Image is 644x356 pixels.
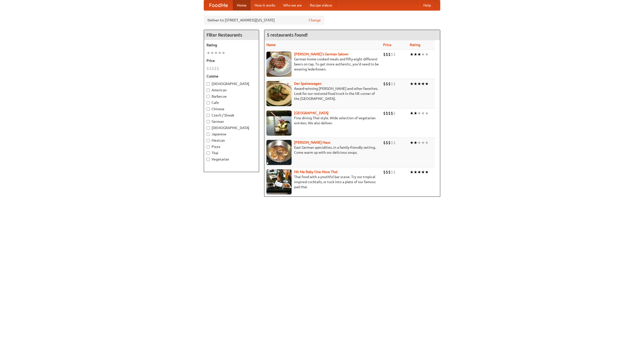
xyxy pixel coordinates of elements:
li: ★ [421,81,425,87]
li: ★ [410,52,414,57]
p: Thai food with a youthful bar scene. Try our tropical inspired cocktails, or tuck into a plate of... [266,174,379,189]
li: ★ [417,140,421,145]
li: $ [386,140,388,145]
label: Czech / Slovak [207,113,256,118]
input: [DEMOGRAPHIC_DATA] [207,82,210,86]
li: $ [386,81,388,87]
a: Name [266,43,276,47]
li: $ [391,110,393,116]
a: Der Speisewagen [294,82,321,86]
li: ★ [425,169,429,175]
li: $ [388,110,391,116]
li: $ [393,169,396,175]
img: speisewagen.jpg [266,81,292,106]
a: Change [309,18,321,23]
li: ★ [425,140,429,145]
li: $ [388,81,391,87]
li: ★ [417,110,421,116]
label: Cafe [207,100,256,105]
label: Vegetarian [207,157,256,162]
li: ★ [214,50,218,56]
li: $ [214,66,217,71]
li: ★ [425,52,429,57]
li: $ [386,52,388,57]
a: Rating [410,43,420,47]
input: Thai [207,151,210,155]
label: [DEMOGRAPHIC_DATA] [207,81,256,86]
li: $ [391,140,393,145]
img: babythai.jpg [266,169,292,194]
a: [PERSON_NAME] Haus [294,140,330,144]
h5: Price [207,58,256,63]
label: American [207,88,256,93]
input: Vegetarian [207,158,210,161]
li: $ [212,66,214,71]
label: Japanese [207,132,256,137]
a: [GEOGRAPHIC_DATA] [294,111,329,115]
label: German [207,119,256,124]
li: ★ [210,50,214,56]
input: Czech / Slovak [207,114,210,117]
li: $ [217,66,219,71]
a: Recipe videos [306,0,336,10]
label: Pizza [207,144,256,149]
li: $ [391,169,393,175]
li: $ [388,140,391,145]
li: ★ [414,140,417,145]
li: ★ [410,169,414,175]
li: $ [383,110,386,116]
label: Barbecue [207,94,256,99]
a: Help [419,0,435,10]
li: $ [393,52,396,57]
li: $ [383,81,386,87]
div: Deliver to: [STREET_ADDRESS][US_STATE] [204,16,325,25]
h5: Rating [207,43,256,48]
input: [DEMOGRAPHIC_DATA] [207,126,210,130]
p: Award-winning [PERSON_NAME] and other favorites. Look for our restored food truck in the NE corne... [266,86,379,101]
li: ★ [421,52,425,57]
li: $ [207,66,209,71]
label: [DEMOGRAPHIC_DATA] [207,125,256,130]
li: $ [386,169,388,175]
li: ★ [414,52,417,57]
li: ★ [425,81,429,87]
li: ★ [410,81,414,87]
input: Mexican [207,139,210,142]
a: FoodMe [204,0,233,10]
input: German [207,120,210,123]
img: kohlhaus.jpg [266,140,292,165]
li: $ [383,169,386,175]
label: Mexican [207,138,256,143]
li: $ [393,140,396,145]
li: $ [386,110,388,116]
img: satay.jpg [266,110,292,136]
li: ★ [410,110,414,116]
img: esthers.jpg [266,52,292,77]
li: ★ [414,81,417,87]
li: $ [391,52,393,57]
a: Home [233,0,251,10]
li: $ [388,169,391,175]
a: How it works [251,0,279,10]
input: Chinese [207,107,210,111]
label: Thai [207,150,256,155]
input: Pizza [207,145,210,148]
label: Chinese [207,106,256,111]
input: Japanese [207,133,210,136]
a: Who we are [279,0,306,10]
li: ★ [410,140,414,145]
input: Barbecue [207,95,210,98]
li: ★ [417,169,421,175]
p: Fine dining Thai-style. Wide selection of vegetarian entrées. We also deliver. [266,115,379,126]
li: $ [393,81,396,87]
li: ★ [421,169,425,175]
li: ★ [414,110,417,116]
a: Hit Me Baby One More Thai [294,170,338,174]
a: Price [383,43,391,47]
li: ★ [421,140,425,145]
li: ★ [207,50,210,56]
li: ★ [417,52,421,57]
